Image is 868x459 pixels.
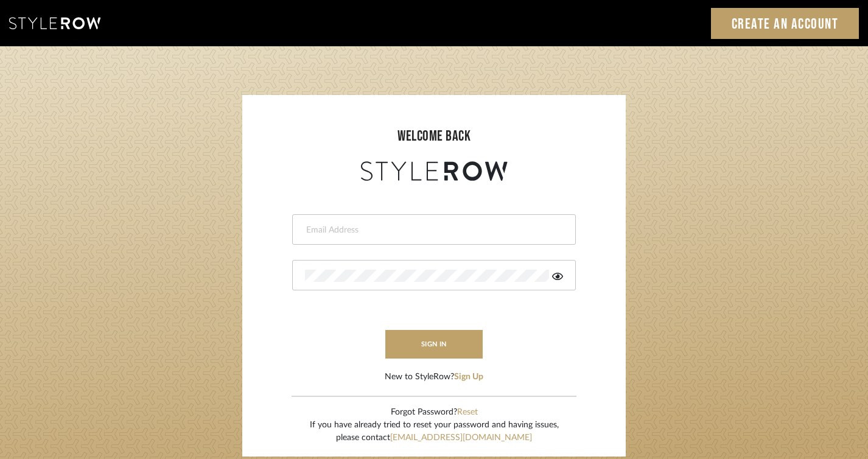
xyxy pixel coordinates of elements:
a: Create an Account [711,8,859,39]
button: Reset [457,406,478,419]
button: sign in [385,330,483,359]
div: welcome back [254,125,614,147]
button: Sign Up [454,371,483,384]
input: Email Address [305,224,560,236]
div: Forgot Password? [310,406,559,419]
a: [EMAIL_ADDRESS][DOMAIN_NAME] [390,433,532,442]
div: New to StyleRow? [385,371,483,384]
div: If you have already tried to reset your password and having issues, please contact [310,419,559,444]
